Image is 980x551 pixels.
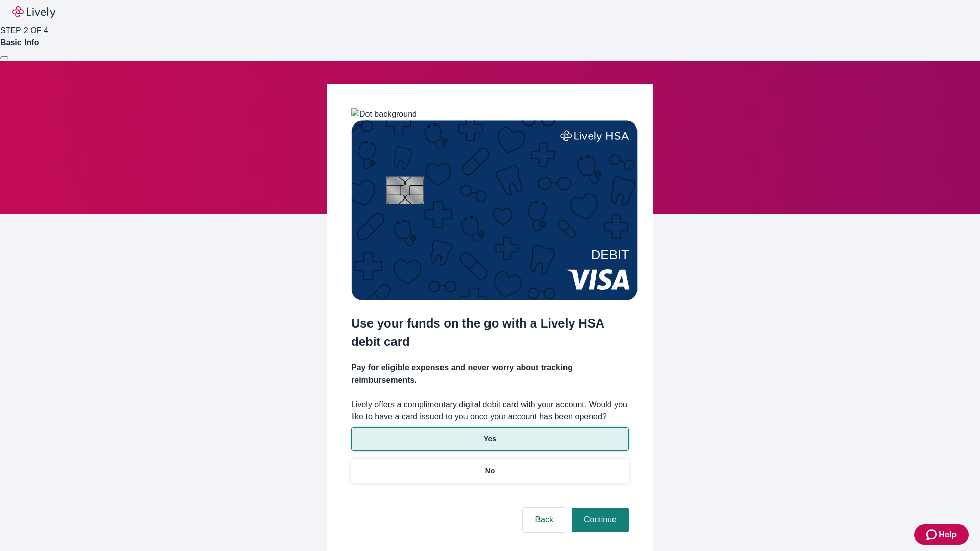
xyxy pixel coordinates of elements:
[12,6,55,18] img: Lively
[939,529,957,541] span: Help
[351,314,629,351] h2: Use your funds on the go with a Lively HSA debit card
[351,362,629,386] h4: Pay for eligible expenses and never worry about tracking reimbursements.
[351,120,638,300] img: Debit card
[485,466,495,477] p: No
[572,508,629,532] button: Continue
[926,529,939,541] svg: Zendesk support icon
[914,524,969,545] button: Zendesk support iconHelp
[484,434,496,444] p: Yes
[351,459,629,483] button: No
[351,427,629,451] button: Yes
[351,398,629,423] label: Lively offers a complimentary digital debit card with your account. Would you like to have a card...
[351,108,417,120] img: Dot background
[523,508,566,532] button: Back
